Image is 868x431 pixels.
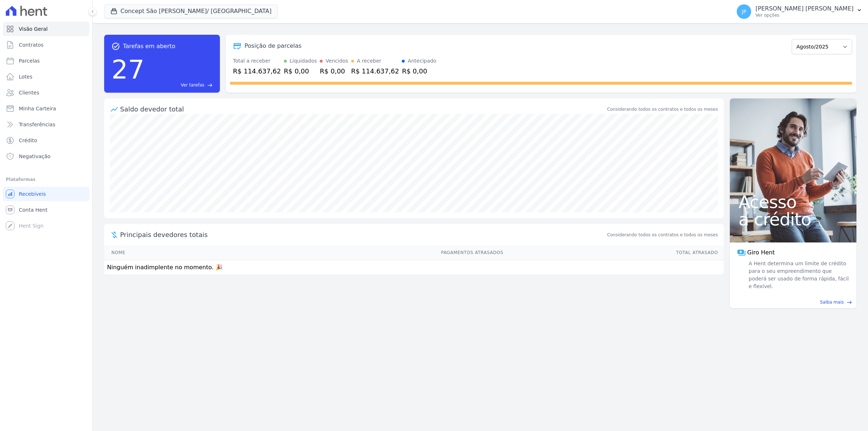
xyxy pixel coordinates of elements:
div: Antecipado [408,57,436,65]
div: R$ 114.637,62 [233,66,281,76]
div: R$ 0,00 [284,66,317,76]
div: Posição de parcelas [244,42,302,50]
span: Recebíveis [19,190,46,198]
a: Crédito [3,133,89,148]
a: Contratos [3,38,89,52]
a: Negativação [3,149,89,164]
span: Principais devedores totais [120,230,606,240]
span: task_alt [111,42,120,51]
div: Saldo devedor total [120,104,606,114]
a: Conta Hent [3,203,89,217]
th: Pagamentos Atrasados [215,245,503,260]
span: Lotes [19,73,33,80]
p: Ver opções [756,12,854,18]
div: Liquidados [290,57,317,65]
span: a crédito [739,211,848,228]
button: Concept São [PERSON_NAME]/ [GEOGRAPHIC_DATA] [104,4,278,18]
div: Plataformas [6,175,86,184]
td: Ninguém inadimplente no momento. 🎉 [104,260,724,275]
a: Ver tarefas east [148,82,213,88]
th: Nome [104,245,215,260]
span: east [847,300,852,305]
a: Lotes [3,69,89,84]
span: Clientes [19,89,39,96]
a: Minha Carteira [3,101,89,116]
span: Considerando todos os contratos e todos os meses [607,232,718,238]
span: east [207,83,213,88]
a: Visão Geral [3,22,89,36]
a: Recebíveis [3,187,89,201]
div: 27 [111,51,145,88]
a: Transferências [3,117,89,132]
div: R$ 0,00 [402,66,436,76]
span: A Hent determina um limite de crédito para o seu empreendimento que poderá ser usado de forma ráp... [747,260,849,290]
span: Saiba mais [820,299,844,305]
span: JP [742,9,746,14]
a: Saiba mais east [734,299,852,305]
span: Transferências [19,121,55,128]
div: R$ 0,00 [320,66,348,76]
span: Minha Carteira [19,105,56,112]
span: Contratos [19,41,43,48]
span: Crédito [19,137,37,144]
span: Visão Geral [19,25,48,33]
span: Tarefas em aberto [123,42,175,51]
span: Ver tarefas [181,82,204,88]
div: Vencidos [325,57,348,65]
span: Negativação [19,153,51,160]
p: [PERSON_NAME] [PERSON_NAME] [756,5,854,12]
div: R$ 114.637,62 [351,66,399,76]
span: Conta Hent [19,206,47,214]
a: Clientes [3,85,89,100]
span: Acesso [739,193,848,211]
div: Total a receber [233,57,281,65]
div: Considerando todos os contratos e todos os meses [607,106,718,113]
div: A receber [357,57,382,65]
th: Total Atrasado [504,245,724,260]
span: Giro Hent [747,248,775,257]
a: Parcelas [3,54,89,68]
button: JP [PERSON_NAME] [PERSON_NAME] Ver opções [731,1,868,22]
span: Parcelas [19,57,40,64]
